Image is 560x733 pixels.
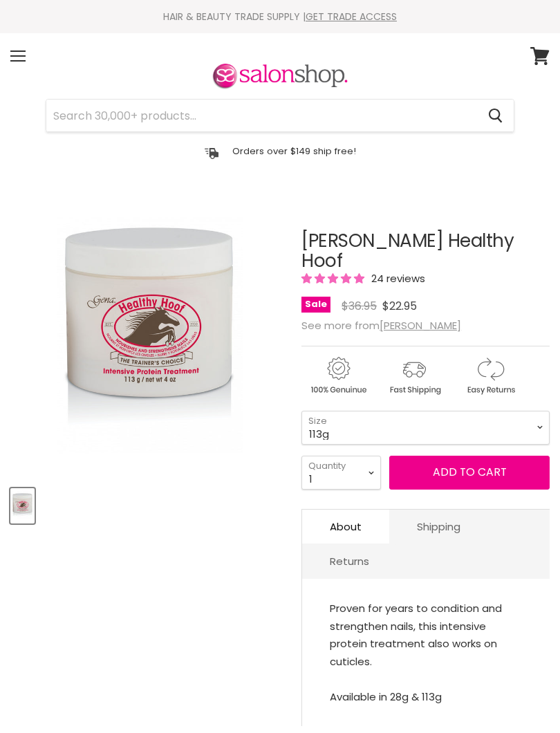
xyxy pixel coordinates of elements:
span: $22.95 [382,298,417,314]
img: returns.gif [454,355,527,397]
span: See more from [301,318,461,333]
input: Search [46,100,477,131]
span: 24 reviews [367,271,425,286]
button: Search [477,100,514,131]
img: genuine.gif [301,355,375,397]
button: Add to cart [389,456,550,489]
img: Gena Healthy Hoof [57,196,242,474]
img: Gena Healthy Hoof [12,490,33,522]
div: Proven for years to condition and strengthen nails, this intensive protein treatment also works o... [330,600,522,705]
a: About [302,510,389,544]
span: Add to cart [433,464,507,480]
span: Sale [301,297,330,313]
select: Quantity [301,456,381,490]
h1: [PERSON_NAME] Healthy Hoof [301,231,550,271]
img: shipping.gif [377,355,451,397]
p: Orders over $149 ship free! [232,145,356,157]
button: Gena Healthy Hoof [10,488,35,523]
a: [PERSON_NAME] [380,318,461,333]
div: Gena Healthy Hoof image. Click or Scroll to Zoom. [10,196,288,474]
form: Product [46,99,514,132]
span: $36.95 [342,298,377,314]
a: Shipping [389,510,488,544]
a: Returns [302,544,397,578]
div: Product thumbnails [8,484,290,523]
span: 4.88 stars [301,271,367,286]
a: GET TRADE ACCESS [306,10,397,24]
